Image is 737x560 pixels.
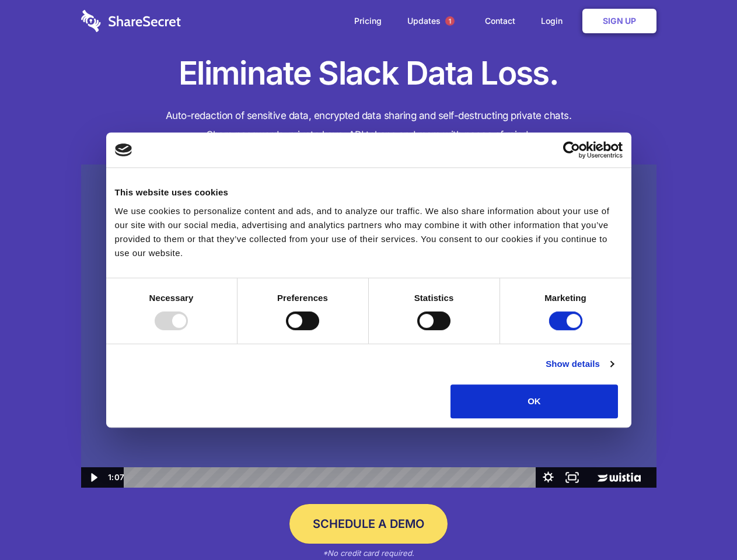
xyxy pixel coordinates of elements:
[115,204,623,260] div: We use cookies to personalize content and ads, and to analyze our traffic. We also share informat...
[81,467,105,488] button: Play Video
[560,467,584,488] button: Fullscreen
[546,357,613,371] a: Show details
[445,16,455,26] span: 1
[81,10,181,32] img: logo-wordmark-white-trans-d4663122ce5f474addd5e946df7df03e33cb6a1c49d2221995e7729f52c070b2.svg
[536,467,560,488] button: Show settings menu
[473,3,527,39] a: Contact
[584,467,656,488] a: Wistia Logo -- Learn More
[521,141,623,159] a: Usercentrics Cookiebot - opens in a new window
[343,3,393,39] a: Pricing
[115,185,623,199] div: This website uses cookies
[133,467,530,488] div: Playbar
[414,293,454,303] strong: Statistics
[529,3,580,39] a: Login
[544,293,586,303] strong: Marketing
[323,548,414,558] em: *No credit card required.
[81,164,656,488] img: Sharesecret
[277,293,328,303] strong: Preferences
[81,52,656,94] h1: Eliminate Slack Data Loss.
[81,106,656,145] h4: Auto-redaction of sensitive data, encrypted data sharing and self-destructing private chats. Shar...
[582,9,656,33] a: Sign Up
[679,502,723,546] iframe: Drift Widget Chat Controller
[115,143,132,156] img: logo
[450,384,618,418] button: OK
[149,293,194,303] strong: Necessary
[289,504,448,544] a: Schedule a Demo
